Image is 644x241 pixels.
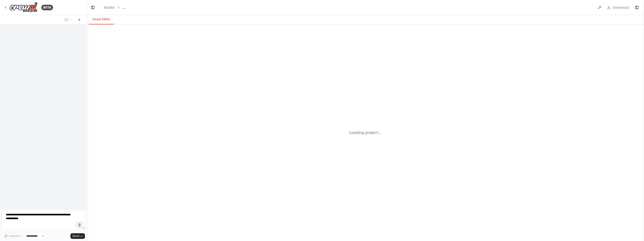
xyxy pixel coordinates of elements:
[634,4,640,11] button: Show right sidebar
[123,5,126,10] span: ...
[62,17,74,23] button: Switch to previous chat
[9,234,20,238] span: Improve
[9,2,38,13] img: Logo
[90,4,96,11] button: Hide left sidebar
[76,17,83,23] button: Start a new chat
[349,130,382,136] div: Loading project...
[41,5,53,10] div: BETA
[89,15,114,24] button: Visual Editor
[104,6,115,9] a: Studio
[70,233,85,239] button: Send
[72,234,79,238] span: Send
[76,221,83,228] button: Click to speak your automation idea
[2,233,22,239] button: Improve
[104,5,126,10] nav: breadcrumb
